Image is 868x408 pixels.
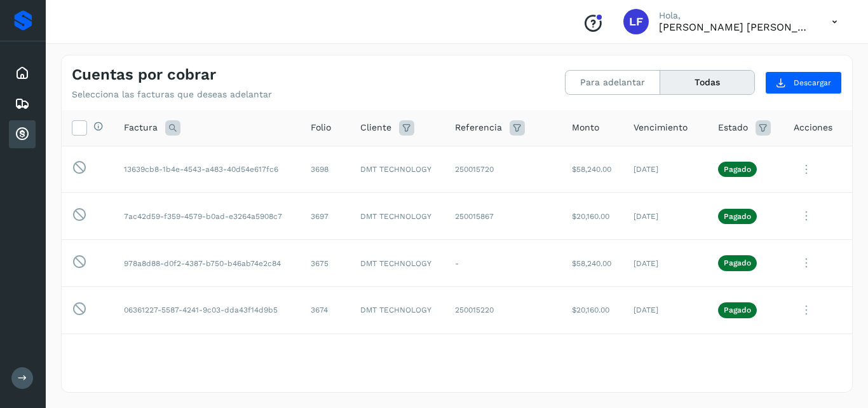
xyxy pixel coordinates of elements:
[9,59,36,87] div: Inicio
[724,212,751,221] p: Pagado
[350,240,444,287] td: DMT TECHNOLOGY
[562,146,623,193] td: $58,240.00
[445,286,562,334] td: 250015220
[114,193,301,240] td: 7ac42d59-f359-4579-b0ad-e3264a5908c7
[114,146,301,193] td: 13639cb8-1b4e-4543-a483-40d54e617fc6
[445,240,562,287] td: -
[114,286,301,334] td: 06361227-5587-4241-9c03-dda43f14d9b5
[350,286,444,334] td: DMT TECHNOLOGY
[72,66,216,84] h4: Cuentas por cobrar
[350,146,444,193] td: DMT TECHNOLOGY
[72,89,272,100] p: Selecciona las facturas que deseas adelantar
[445,334,562,381] td: -
[724,258,751,267] p: Pagado
[445,146,562,193] td: 250015720
[623,193,708,240] td: [DATE]
[623,286,708,334] td: [DATE]
[623,334,708,381] td: [DATE]
[623,146,708,193] td: [DATE]
[301,286,350,334] td: 3674
[572,121,599,134] span: Monto
[114,334,301,381] td: 2fba055e-3f68-4ac0-8c60-b40c48d61fcf
[311,121,331,134] span: Folio
[301,193,350,240] td: 3697
[360,121,391,134] span: Cliente
[455,121,502,134] span: Referencia
[566,71,660,94] button: Para adelantar
[794,77,831,88] span: Descargar
[445,193,562,240] td: 250015867
[724,165,751,174] p: Pagado
[301,240,350,287] td: 3675
[301,334,350,381] td: 3668
[659,10,811,21] p: Hola,
[301,146,350,193] td: 3698
[350,334,444,381] td: DMT TECHNOLOGY
[634,121,688,134] span: Vencimiento
[623,240,708,287] td: [DATE]
[794,121,832,134] span: Acciones
[562,193,623,240] td: $20,160.00
[765,71,842,94] button: Descargar
[562,334,623,381] td: $20,160.00
[9,90,36,118] div: Embarques
[562,240,623,287] td: $58,240.00
[562,286,623,334] td: $20,160.00
[659,21,811,33] p: Luis Felipe Salamanca Lopez
[660,71,754,94] button: Todas
[350,193,444,240] td: DMT TECHNOLOGY
[9,120,36,148] div: Cuentas por cobrar
[718,121,748,134] span: Estado
[114,240,301,287] td: 978a8d88-d0f2-4387-b750-b46ab74e2c84
[724,306,751,314] p: Pagado
[124,121,158,134] span: Factura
